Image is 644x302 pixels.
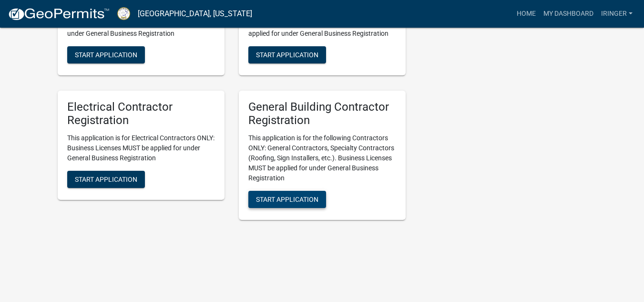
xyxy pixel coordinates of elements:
[67,46,145,63] button: Start Application
[138,6,252,22] a: [GEOGRAPHIC_DATA], [US_STATE]
[597,5,636,23] a: iringer
[513,5,540,23] a: Home
[117,7,130,20] img: Putnam County, Georgia
[75,51,137,58] span: Start Application
[248,100,396,128] h5: General Building Contractor Registration
[256,196,318,203] span: Start Application
[67,133,215,163] p: This application is for Electrical Contractors ONLY: Business Licenses MUST be applied for under ...
[67,100,215,128] h5: Electrical Contractor Registration
[248,191,326,208] button: Start Application
[248,46,326,63] button: Start Application
[67,171,145,188] button: Start Application
[248,133,396,183] p: This application is for the following Contractors ONLY: General Contractors, Specialty Contractor...
[75,176,137,183] span: Start Application
[256,51,318,58] span: Start Application
[540,5,597,23] a: My Dashboard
